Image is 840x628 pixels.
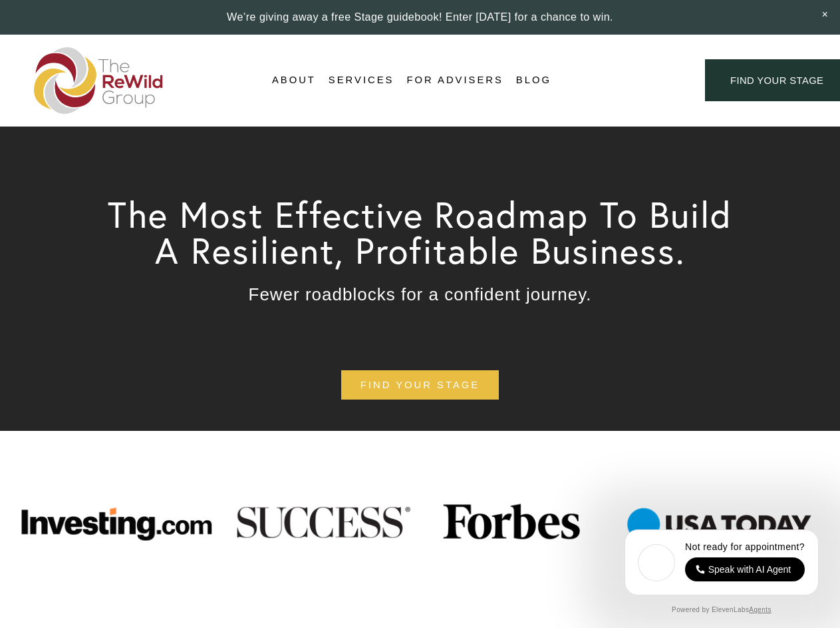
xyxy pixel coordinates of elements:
span: The Most Effective Roadmap To Build A Resilient, Profitable Business. [108,192,744,273]
a: folder dropdown [329,71,394,91]
a: Blog [516,71,551,91]
a: For Advisers [406,71,503,91]
span: Fewer roadblocks for a confident journey. [249,284,592,304]
img: The ReWild Group [34,47,164,114]
a: folder dropdown [272,71,316,91]
span: About [272,71,316,89]
span: Services [329,71,394,89]
a: find your stage [341,370,499,400]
